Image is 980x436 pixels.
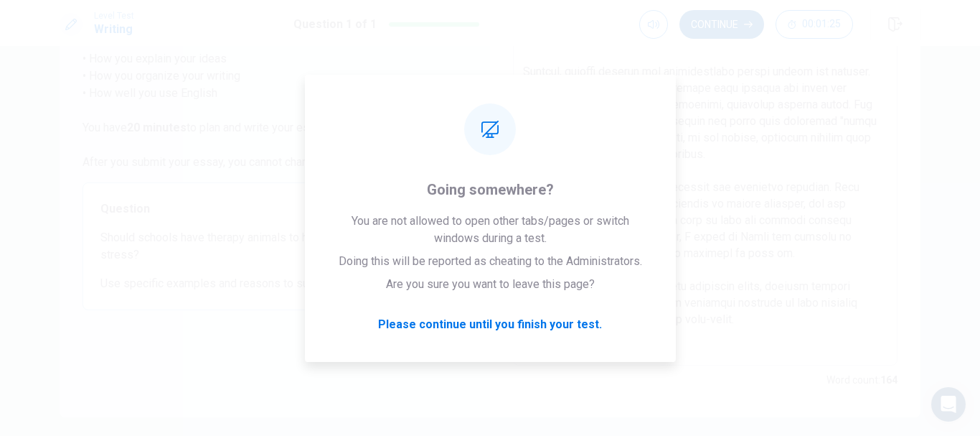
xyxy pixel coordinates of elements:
[931,387,966,422] div: Open Intercom Messenger
[679,10,764,39] button: Continue
[94,21,134,38] h1: Writing
[100,200,449,218] span: Question
[826,371,897,389] h6: Word count :
[127,121,187,134] strong: 20 minutes
[880,374,897,386] strong: 164
[802,19,841,30] span: 00:01:25
[100,229,449,264] span: Should schools have therapy animals to help students manage stress?
[100,275,449,292] span: Use specific examples and reasons to support your response.
[776,10,853,39] button: 00:01:25
[94,11,134,21] span: Level Test
[293,16,377,33] h1: Question 1 of 1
